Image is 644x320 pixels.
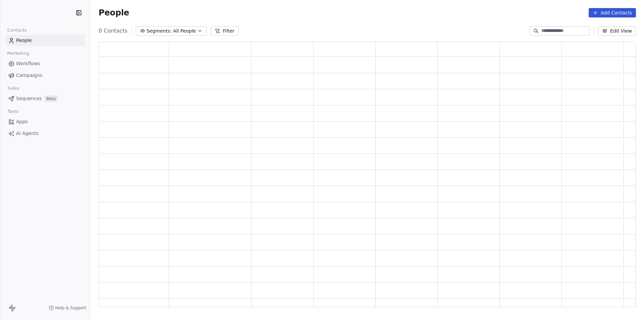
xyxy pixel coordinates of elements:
span: Sales [5,83,22,93]
a: People [5,35,85,46]
span: All People [173,28,196,35]
span: Sequences [16,95,42,102]
span: Contacts [4,25,30,35]
span: Help & Support [55,305,86,311]
span: 0 Contacts [99,27,127,35]
a: Apps [5,116,85,127]
span: Apps [16,118,28,125]
span: Workflows [16,60,40,67]
span: Marketing [4,48,32,58]
a: Help & Support [49,305,86,311]
span: Beta [44,95,58,102]
span: Tools [5,106,21,117]
button: Add Contacts [589,8,636,17]
span: People [99,8,129,18]
span: Campaigns [16,72,42,79]
a: SequencesBeta [5,93,85,104]
a: AI Agents [5,128,85,139]
a: Workflows [5,58,85,69]
button: Edit View [598,26,636,36]
a: Campaigns [5,70,85,81]
button: Filter [211,26,238,36]
span: AI Agents [16,130,39,137]
span: People [16,37,32,44]
span: Segments: [147,28,172,35]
